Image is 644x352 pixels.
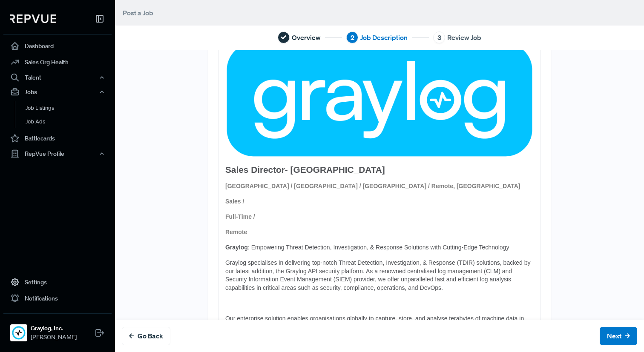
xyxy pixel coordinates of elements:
[31,333,77,342] span: [PERSON_NAME]
[3,38,112,54] a: Dashboard
[3,146,112,161] button: RepVue Profile
[225,244,248,251] strong: Graylog
[15,115,123,129] a: Job Ads
[3,290,112,306] a: Notifications
[3,54,112,70] a: Sales Org Health
[3,313,112,345] a: Graylog, Inc.Graylog, Inc.[PERSON_NAME]
[248,244,509,251] span: : Empowering Threat Detection, Investigation, & Response Solutions with Cutting-Edge Technology
[225,42,534,158] img: Graylog, Inc logo
[3,130,112,146] a: Battlecards
[433,31,445,43] div: 3
[3,70,112,85] button: Talent
[225,315,526,347] span: Our enterprise solution enables organisations globally to capture, store, and analyse terabytes o...
[225,198,244,205] strong: Sales /
[225,183,520,189] strong: [GEOGRAPHIC_DATA] / [GEOGRAPHIC_DATA] / [GEOGRAPHIC_DATA] / Remote, [GEOGRAPHIC_DATA]
[31,324,77,333] strong: Graylog, Inc.
[360,32,408,43] span: Job Description
[10,14,56,23] img: RepVue
[225,165,385,175] span: Sales Director- [GEOGRAPHIC_DATA]
[600,327,637,345] button: Next
[122,327,170,345] button: Go Back
[123,9,153,17] span: Post a Job
[3,85,112,99] button: Jobs
[3,274,112,290] a: Settings
[346,31,358,43] div: 2
[225,229,247,235] strong: Remote
[292,32,321,43] span: Overview
[225,213,255,220] strong: Full-Time /
[447,32,481,43] span: Review Job
[15,101,123,115] a: Job Listings
[225,259,532,292] span: Graylog specialises in delivering top-notch Threat Detection, Investigation, & Response (TDIR) so...
[12,326,26,340] img: Graylog, Inc.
